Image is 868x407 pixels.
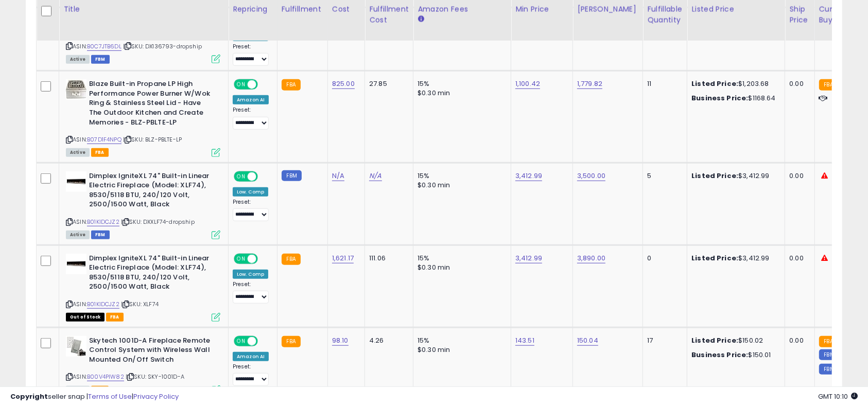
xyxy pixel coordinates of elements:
[577,253,605,263] a: 3,890.00
[133,392,179,401] a: Privacy Policy
[91,55,110,64] span: FBM
[691,171,777,181] div: $3,412.99
[282,170,302,181] small: FBM
[691,79,777,89] div: $1,203.68
[233,43,269,66] div: Preset:
[418,181,503,190] div: $0.30 min
[233,270,268,279] div: Low. Comp
[282,336,301,347] small: FBA
[233,187,268,197] div: Low. Comp
[369,171,381,181] a: N/A
[66,148,90,157] span: All listings currently available for purchase on Amazon
[91,148,109,157] span: FBA
[63,4,224,15] div: Title
[819,349,839,360] small: FBM
[577,79,602,89] a: 1,779.82
[233,107,269,130] div: Preset:
[691,4,780,15] div: Listed Price
[256,80,273,89] span: OFF
[66,231,90,239] span: All listings currently available for purchase on Amazon
[282,4,323,15] div: Fulfillment
[91,231,110,239] span: FBM
[233,363,269,386] div: Preset:
[515,335,534,346] a: 143.51
[691,93,748,103] b: Business Price:
[819,336,838,347] small: FBA
[235,172,248,181] span: ON
[66,79,220,155] div: ASIN:
[577,4,638,15] div: [PERSON_NAME]
[819,364,839,375] small: FBM
[647,254,679,263] div: 0
[88,392,132,401] a: Terms of Use
[66,313,105,322] span: All listings that are currently out of stock and unavailable for purchase on Amazon
[332,335,349,346] a: 98.10
[66,79,86,100] img: 41yk-w0-YqL._SL40_.jpg
[10,392,48,401] strong: Copyright
[515,253,542,263] a: 3,412.99
[256,337,273,345] span: OFF
[691,350,777,360] div: $150.01
[418,345,503,355] div: $0.30 min
[819,79,838,91] small: FBA
[369,4,409,26] div: Fulfillment Cost
[647,171,679,181] div: 5
[121,218,195,226] span: | SKU: DXXLF74-dropship
[87,135,121,144] a: B07D1F4NPQ
[66,171,220,238] div: ASIN:
[418,254,503,263] div: 15%
[66,254,220,321] div: ASIN:
[418,4,507,15] div: Amazon Fees
[235,254,248,263] span: ON
[418,336,503,345] div: 15%
[121,300,159,308] span: | SKU: XLF74
[282,254,301,265] small: FBA
[515,4,568,15] div: Min Price
[10,392,179,402] div: seller snap | |
[418,171,503,181] div: 15%
[256,172,273,181] span: OFF
[691,171,738,181] b: Listed Price:
[691,335,738,345] b: Listed Price:
[691,253,738,263] b: Listed Price:
[87,42,121,51] a: B0C7JTB6DL
[577,335,598,346] a: 150.04
[418,79,503,89] div: 15%
[66,16,220,63] div: ASIN:
[647,79,679,89] div: 11
[515,79,540,89] a: 1,100.42
[87,373,124,381] a: B00V4PIW82
[89,79,214,130] b: Blaze Built-in Propane LP High Performance Power Burner W/Wok Ring & Stainless Steel Lid - Have T...
[691,350,748,360] b: Business Price:
[66,254,86,274] img: 31PDdtLzpNL._SL40_.jpg
[418,263,503,272] div: $0.30 min
[87,218,119,226] a: B01KIDCJZ2
[332,4,360,15] div: Cost
[691,94,777,103] div: $1168.64
[789,4,810,26] div: Ship Price
[789,171,806,181] div: 0.00
[235,80,248,89] span: ON
[89,254,214,294] b: Dimplex IgniteXL 74" Built-in Linear Electric Fireplace (Model: XLF74), 8530/5118 BTU, 240/120 Vo...
[87,300,119,309] a: B01KIDCJZ2
[66,55,90,64] span: All listings currently available for purchase on Amazon
[233,352,269,361] div: Amazon AI
[789,336,806,345] div: 0.00
[647,4,683,26] div: Fulfillable Quantity
[233,281,269,304] div: Preset:
[332,253,354,263] a: 1,621.17
[789,79,806,89] div: 0.00
[369,79,405,89] div: 27.85
[233,199,269,222] div: Preset:
[89,336,214,367] b: Skytech 1001D-A Fireplace Remote Control System with Wireless Wall Mounted On/Off Switch
[691,79,738,89] b: Listed Price:
[515,171,542,181] a: 3,412.99
[691,254,777,263] div: $3,412.99
[577,171,605,181] a: 3,500.00
[369,336,405,345] div: 4.26
[233,95,269,104] div: Amazon AI
[647,336,679,345] div: 17
[89,171,214,212] b: Dimplex IgniteXL 74" Built-in Linear Electric Fireplace (Model: XLF74), 8530/5118 BTU, 240/120 Vo...
[818,392,858,401] span: 2025-08-12 10:10 GMT
[418,89,503,98] div: $0.30 min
